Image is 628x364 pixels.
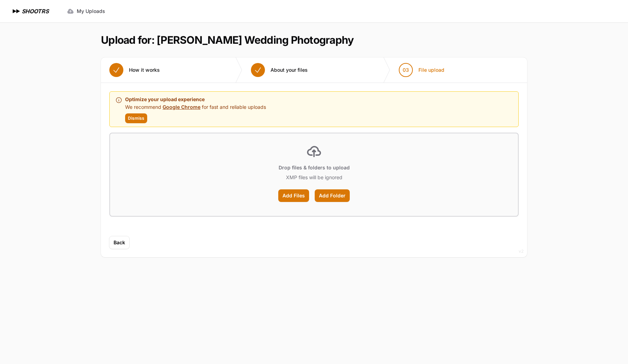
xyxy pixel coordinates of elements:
[109,236,129,249] button: Back
[11,7,22,15] img: SHOOTRS
[125,113,147,123] button: Dismiss
[278,189,309,202] label: Add Files
[286,174,342,181] p: XMP files will be ignored
[101,57,168,83] button: How it works
[271,66,308,73] span: About your files
[11,7,49,15] a: SHOOTRS SHOOTRS
[403,66,409,73] span: 03
[63,5,109,17] a: My Uploads
[125,104,266,111] p: We recommend for fast and reliable uploads
[519,247,524,255] div: v2
[128,115,144,121] span: Dismiss
[390,57,453,83] button: 03 File upload
[279,164,350,171] p: Drop files & folders to upload
[129,66,160,73] span: How it works
[418,66,444,73] span: File upload
[114,239,125,246] span: Back
[22,7,49,15] h1: SHOOTRS
[125,95,266,104] p: Optimize your upload experience
[77,8,105,15] span: My Uploads
[243,57,316,83] button: About your files
[315,189,350,202] label: Add Folder
[163,104,200,110] a: Google Chrome
[101,34,354,46] h1: Upload for: [PERSON_NAME] Wedding Photography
